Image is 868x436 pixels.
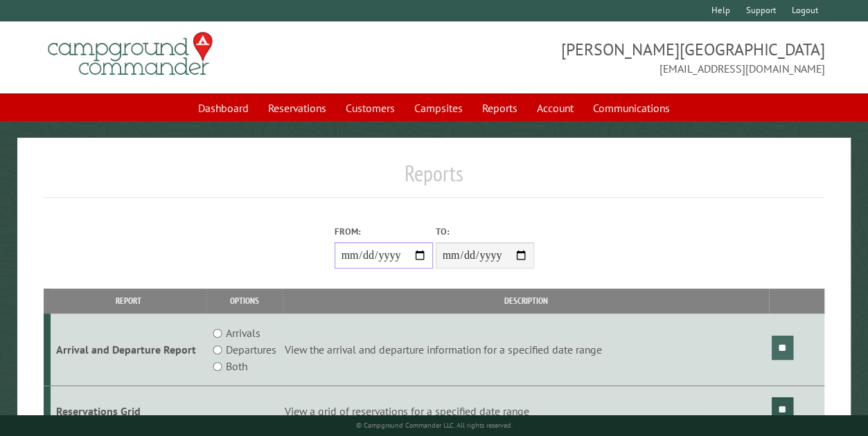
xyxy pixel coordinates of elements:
img: Campground Commander [44,27,217,81]
a: Account [529,95,582,121]
label: Arrivals [226,325,260,341]
a: Campsites [406,95,471,121]
label: Departures [226,341,276,358]
span: [PERSON_NAME][GEOGRAPHIC_DATA] [EMAIL_ADDRESS][DOMAIN_NAME] [434,38,825,77]
a: Dashboard [190,95,257,121]
label: To: [436,225,534,238]
th: Description [283,289,770,313]
small: © Campground Commander LLC. All rights reserved. [356,421,513,430]
h1: Reports [44,160,825,198]
a: Communications [585,95,678,121]
th: Options [206,289,282,313]
td: View the arrival and departure information for a specified date range [283,314,770,386]
label: Both [226,358,247,374]
a: Customers [337,95,403,121]
td: Arrival and Departure Report [51,314,207,386]
label: From: [335,225,433,238]
a: Reservations [260,95,335,121]
a: Reports [474,95,526,121]
th: Report [51,289,207,313]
